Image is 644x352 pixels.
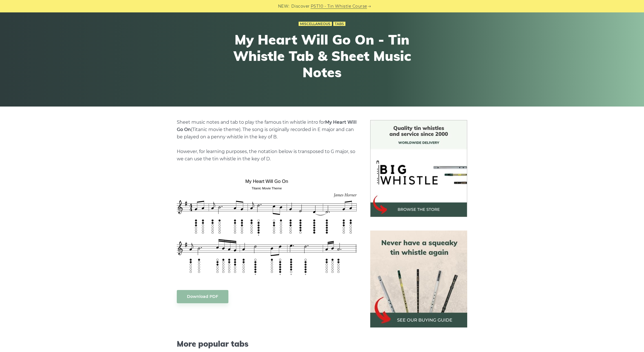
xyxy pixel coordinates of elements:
span: NEW: [278,3,290,10]
span: Discover [291,3,310,10]
img: My Heart Will Go On Tin Whistle Tab & Sheet Music [177,174,357,278]
h1: My Heart Will Go On - Tin Whistle Tab & Sheet Music Notes [218,32,426,80]
a: PST10 - Tin Whistle Course [311,3,367,10]
span: More popular tabs [177,339,357,349]
a: Miscellaneous [299,22,332,26]
img: tin whistle buying guide [370,231,467,327]
a: Download PDF [177,290,228,303]
a: Tabs [333,22,345,26]
img: BigWhistle Tin Whistle Store [370,120,467,217]
p: Sheet music notes and tab to play the famous tin whistle intro for (Titanic movie theme). The son... [177,119,357,163]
